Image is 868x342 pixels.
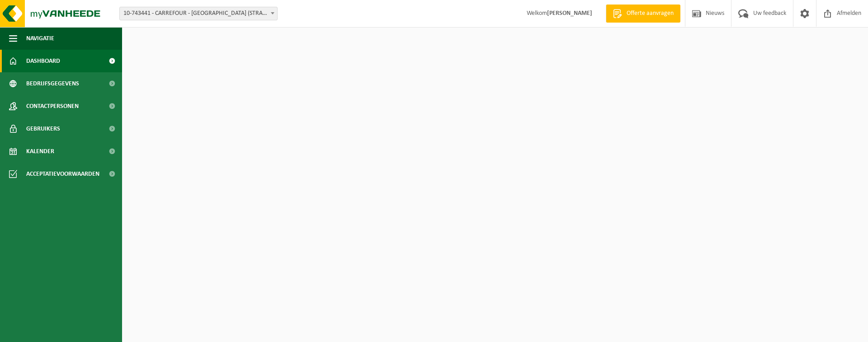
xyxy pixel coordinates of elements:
[606,5,680,23] a: Offerte aanvragen
[26,95,79,117] span: Contactpersonen
[26,27,54,50] span: Navigatie
[624,9,676,18] span: Offerte aanvragen
[26,140,54,163] span: Kalender
[26,72,79,95] span: Bedrijfsgegevens
[119,7,278,20] span: 10-743441 - CARREFOUR - KOKSIJDE (STRANDLAAN) 691 - KOKSIJDE
[120,7,277,20] span: 10-743441 - CARREFOUR - KOKSIJDE (STRANDLAAN) 691 - KOKSIJDE
[26,50,60,72] span: Dashboard
[547,10,592,17] strong: [PERSON_NAME]
[26,163,99,185] span: Acceptatievoorwaarden
[26,117,60,140] span: Gebruikers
